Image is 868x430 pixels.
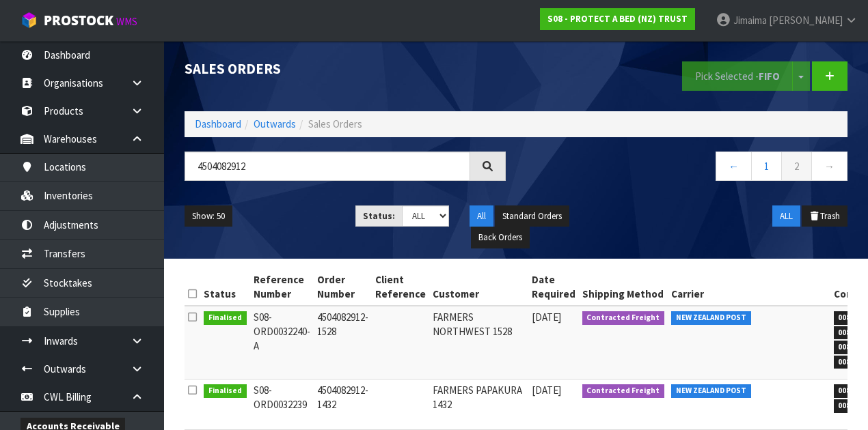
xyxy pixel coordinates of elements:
a: 2 [781,152,812,181]
a: → [811,152,847,181]
nav: Page navigation [526,152,847,185]
button: Trash [802,205,847,227]
span: ProStock [44,12,113,29]
th: Date Required [528,269,579,306]
td: FARMERS PAPAKURA 1432 [429,379,528,429]
button: ALL [772,205,800,227]
th: Customer [429,269,528,306]
td: FARMERS NORTHWEST 1528 [429,306,528,379]
a: S08 - PROTECT A BED (NZ) TRUST [540,8,695,30]
span: [PERSON_NAME] [769,14,843,27]
span: Contracted Freight [582,384,665,398]
h1: Sales Orders [185,61,506,77]
button: Back Orders [471,227,530,248]
span: Sales Orders [308,117,362,130]
th: Order Number [314,269,372,306]
small: WMS [116,15,137,28]
a: Dashboard [195,117,241,130]
span: Finalised [204,384,247,398]
td: 4504082912-1432 [314,379,372,429]
strong: Status: [363,210,395,222]
img: cube-alt.png [21,12,38,29]
button: All [470,205,493,227]
td: S08-ORD0032239 [250,379,314,429]
span: Finalised [204,311,247,325]
strong: FIFO [759,70,780,83]
th: Client Reference [372,269,429,306]
strong: S08 - PROTECT A BED (NZ) TRUST [547,13,688,25]
td: S08-ORD0032240-A [250,306,314,379]
input: Search sales orders [185,152,470,181]
a: 1 [751,152,782,181]
button: Show: 50 [185,205,232,227]
button: Pick Selected -FIFO [682,61,793,91]
span: Contracted Freight [582,311,665,325]
span: NEW ZEALAND POST [671,384,751,398]
th: Carrier [668,269,830,306]
span: [DATE] [532,384,561,397]
th: Shipping Method [579,269,668,306]
span: NEW ZEALAND POST [671,311,751,325]
th: Status [200,269,250,306]
span: Jimaima [733,14,767,27]
a: ← [716,152,752,181]
a: Outwards [254,117,296,130]
td: 4504082912-1528 [314,306,372,379]
th: Reference Number [250,269,314,306]
span: [DATE] [532,311,561,324]
button: Standard Orders [495,205,569,227]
